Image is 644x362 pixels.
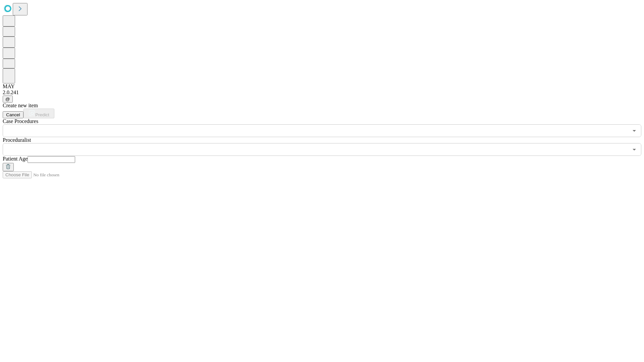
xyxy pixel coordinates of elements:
[3,103,38,108] span: Create new item
[6,112,20,117] span: Cancel
[3,111,23,118] button: Cancel
[3,89,641,96] div: 2.0.241
[23,109,54,118] button: Predict
[3,83,641,89] div: MAY
[630,145,639,154] button: Open
[3,156,28,162] span: Patient Age
[3,118,38,124] span: Scheduled Procedure
[5,97,10,102] span: @
[3,137,31,143] span: Proceduralist
[35,112,49,117] span: Predict
[630,126,639,135] button: Open
[3,96,13,103] button: @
